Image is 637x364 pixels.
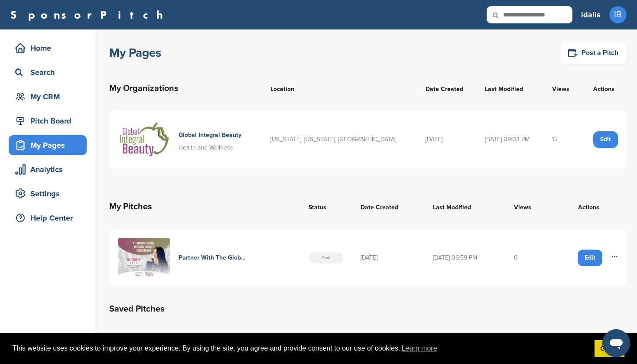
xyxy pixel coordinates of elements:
[179,144,233,151] span: Health and Wellness
[609,6,627,23] span: IB
[9,87,87,107] a: My CRM
[581,9,601,21] h3: idalis
[9,208,87,228] a: Help Center
[13,342,588,355] span: This website uses cookies to improve your experience. By using the site, you agree and provide co...
[352,229,424,287] td: [DATE]
[13,162,87,177] div: Analytics
[505,191,551,222] th: Views
[118,238,291,278] a: Sponsors program 2025 01 Partner With The Global Leaders In Aesthetics
[118,238,170,278] img: Sponsors program 2025 01
[593,131,618,148] a: Edit
[581,5,601,24] a: idalis
[13,40,87,56] div: Home
[476,73,543,104] th: Last Modified
[424,229,505,287] td: [DATE] 06:59 PM
[476,111,543,169] td: [DATE] 09:03 PM
[109,302,627,316] h2: Saved Pitches
[13,65,87,80] div: Search
[9,159,87,179] a: Analytics
[9,184,87,204] a: Settings
[352,191,424,222] th: Date Created
[13,137,87,153] div: My Pages
[578,250,602,266] a: Edit
[109,191,300,222] th: My Pitches
[13,186,87,201] div: Settings
[581,73,627,104] th: Actions
[417,73,477,104] th: Date Created
[262,73,417,104] th: Location
[10,9,169,20] a: SponsorPitch
[118,120,170,160] img: Logo global integral beauty
[13,113,87,129] div: Pitch Board
[595,340,624,357] a: dismiss cookie message
[309,252,343,263] span: Draft
[543,111,581,169] td: 12
[9,135,87,155] a: My Pages
[551,191,627,222] th: Actions
[262,111,417,169] td: [US_STATE], [US_STATE], [GEOGRAPHIC_DATA]
[179,130,241,140] h4: Global Integral Beauty
[300,191,352,222] th: Status
[13,89,87,104] div: My CRM
[505,229,551,287] td: 0
[13,210,87,226] div: Help Center
[109,45,161,61] h1: My Pages
[543,73,581,104] th: Views
[602,329,630,357] iframe: Button to launch messaging window
[400,342,439,355] a: learn more about cookies
[417,111,477,169] td: [DATE]
[109,73,262,104] th: My Organizations
[118,120,253,160] a: Logo global integral beauty Global Integral Beauty Health and Wellness
[9,111,87,131] a: Pitch Board
[9,38,87,58] a: Home
[9,62,87,82] a: Search
[179,253,246,263] h4: Partner With The Global Leaders In Aesthetics
[424,191,505,222] th: Last Modified
[561,42,627,64] a: Post a Pitch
